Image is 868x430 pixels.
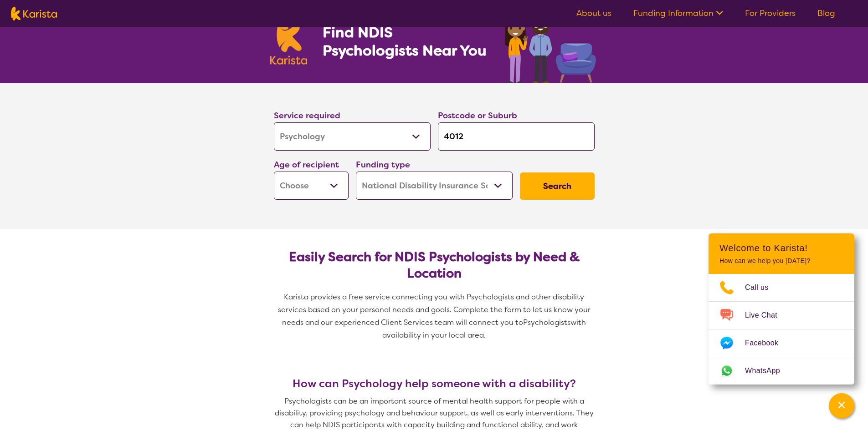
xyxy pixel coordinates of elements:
a: About us [576,8,611,19]
img: Karista logo [11,7,57,20]
h2: Welcome to Karista! [719,243,843,253]
p: How can we help you [DATE]? [719,257,843,265]
a: Blog [817,8,835,19]
a: Web link opens in a new tab. [709,357,854,384]
span: Call us [745,281,780,294]
button: Search [520,172,595,200]
img: psychology [502,4,598,83]
ul: Choose channel [709,274,854,384]
img: Karista logo [270,15,308,65]
span: Karista provides a free service connecting you with Psychologists and other disability services b... [278,292,592,327]
h2: Easily Search for NDIS Psychologists by Need & Location [281,249,587,282]
label: Service required [274,110,340,121]
span: WhatsApp [745,364,791,378]
div: Channel Menu [709,233,854,384]
a: For Providers [745,8,796,19]
span: Live Chat [745,309,788,322]
label: Funding type [356,159,410,170]
label: Age of recipient [274,159,339,170]
h1: Find NDIS Psychologists Near You [323,23,491,60]
button: Channel Menu [829,393,854,419]
input: Type [438,122,595,151]
h3: How can Psychology help someone with a disability? [270,377,598,390]
span: Psychologists [523,318,570,327]
label: Postcode or Suburb [438,110,517,121]
a: Funding Information [633,8,723,19]
span: Facebook [745,336,789,350]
